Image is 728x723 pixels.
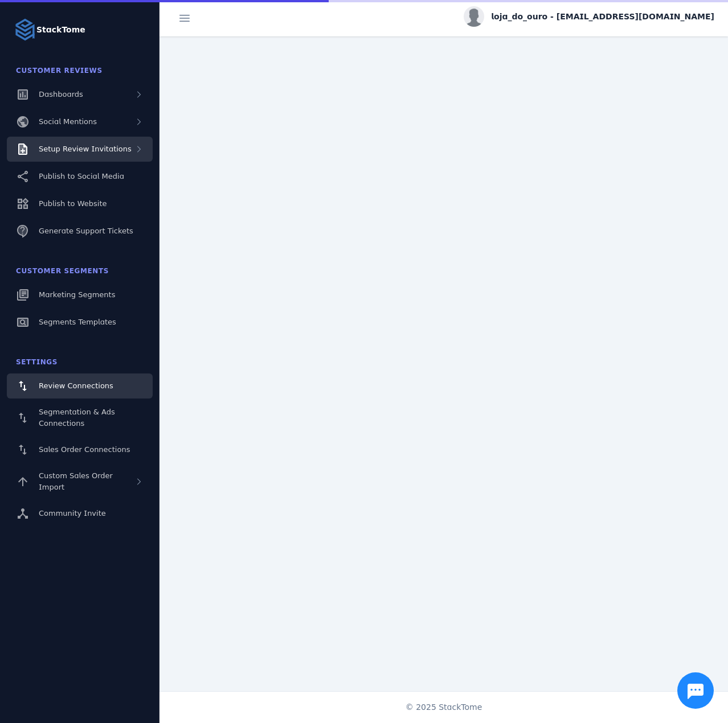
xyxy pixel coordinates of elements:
[464,6,714,27] button: loja_do_ouro - [EMAIL_ADDRESS][DOMAIN_NAME]
[39,199,107,208] span: Publish to Website
[39,290,115,299] span: Marketing Segments
[39,445,130,454] span: Sales Order Connections
[39,381,113,390] span: Review Connections
[39,117,97,126] span: Social Mentions
[7,401,153,435] a: Segmentation & Ads Connections
[39,90,83,98] span: Dashboards
[7,501,153,526] a: Community Invite
[7,310,153,335] a: Segments Templates
[7,282,153,307] a: Marketing Segments
[7,164,153,189] a: Publish to Social Media
[36,24,85,36] strong: StackTome
[464,6,484,27] img: profile.jpg
[39,227,133,235] span: Generate Support Tickets
[7,437,153,462] a: Sales Order Connections
[14,18,36,41] img: Logo image
[7,219,153,244] a: Generate Support Tickets
[39,471,113,491] span: Custom Sales Order Import
[406,701,482,713] span: © 2025 StackTome
[16,267,109,275] span: Customer Segments
[16,358,58,366] span: Settings
[39,145,132,153] span: Setup Review Invitations
[39,318,116,326] span: Segments Templates
[7,373,153,399] a: Review Connections
[7,191,153,216] a: Publish to Website
[39,408,115,428] span: Segmentation & Ads Connections
[39,509,106,517] span: Community Invite
[16,67,103,75] span: Customer Reviews
[491,11,714,23] span: loja_do_ouro - [EMAIL_ADDRESS][DOMAIN_NAME]
[39,172,124,180] span: Publish to Social Media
